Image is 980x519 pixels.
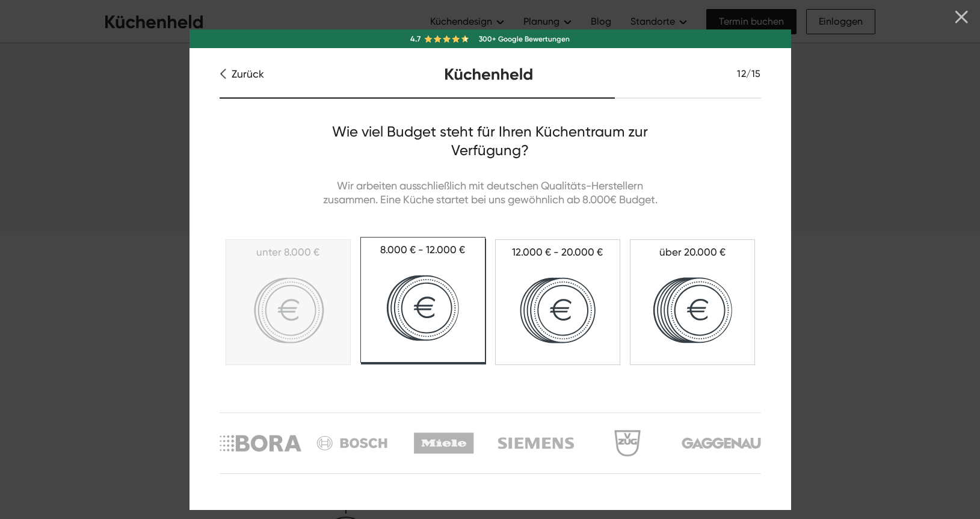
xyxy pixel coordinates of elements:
span: über 20.000 € [630,247,755,258]
div: Zurück [232,66,264,82]
div: Wir arbeiten ausschließlich mit deutschen Qualitäts-Herstellern zusammen. Eine Küche startet bei ... [322,179,659,207]
span: 8.000 € - 12.000 € [360,244,485,256]
img: close modal icon [955,10,968,23]
span: 12.000 € - 20.000 € [495,247,620,258]
div: 4.7 [410,33,421,45]
div: 12/15 [671,67,761,81]
span: unter 8.000 € [226,247,351,258]
div: 300+ Google Bewertungen [479,34,570,45]
div: Wie viel Budget steht für Ihren Küchentraum zur Verfügung? [295,123,686,160]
